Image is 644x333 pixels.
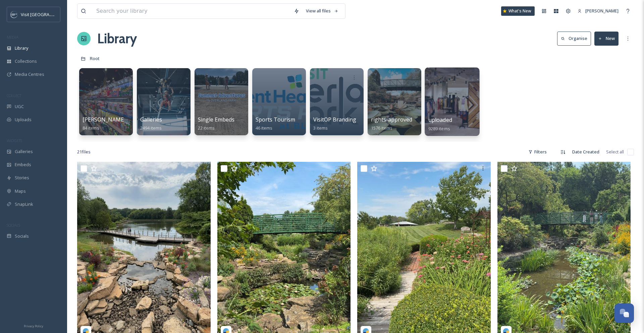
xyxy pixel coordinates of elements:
[15,201,33,207] span: SnapLink
[198,125,215,131] span: 22 items
[11,11,17,18] img: c3es6xdrejuflcaqpovn.png
[371,116,412,123] span: rights-approved
[83,125,99,131] span: 84 items
[198,116,234,123] span: Single Embeds
[198,116,234,131] a: Single Embeds22 items
[15,58,37,64] span: Collections
[7,138,22,143] span: WIDGETS
[569,145,603,158] div: Date Created
[7,93,21,98] span: COLLECT
[77,149,91,155] span: 21 file s
[15,188,26,194] span: Maps
[574,4,622,17] a: [PERSON_NAME]
[525,145,550,158] div: Filters
[15,161,31,168] span: Embeds
[15,45,28,51] span: Library
[303,4,342,17] a: View all files
[83,116,166,131] a: [PERSON_NAME] Sponsored Trip84 items
[90,55,100,61] span: Root
[614,303,634,323] button: Open Chat
[256,116,295,123] span: Sports Tourism
[140,116,162,131] a: Galleries2494 items
[256,125,272,131] span: 46 items
[97,29,137,49] a: Library
[24,322,43,330] a: Privacy Policy
[7,223,20,228] span: SOCIALS
[15,175,29,181] span: Stories
[21,11,73,17] span: Visit [GEOGRAPHIC_DATA]
[15,103,24,110] span: UGC
[140,116,162,123] span: Galleries
[313,116,356,123] span: VisitOP Branding
[606,149,624,155] span: Select all
[256,116,295,131] a: Sports Tourism46 items
[93,4,290,18] input: Search your library
[83,116,166,123] span: [PERSON_NAME] Sponsored Trip
[428,125,450,131] span: 9289 items
[557,32,591,45] button: Organise
[24,324,43,328] span: Privacy Policy
[371,116,412,131] a: rights-approved1576 items
[585,8,619,14] span: [PERSON_NAME]
[428,116,452,124] span: uploaded
[7,35,18,40] span: MEDIA
[313,116,356,131] a: VisitOP Branding3 items
[90,54,100,62] a: Root
[428,117,452,132] a: uploaded9289 items
[15,233,29,239] span: Socials
[140,125,162,131] span: 2494 items
[501,6,535,16] a: What's New
[313,125,328,131] span: 3 items
[15,116,32,123] span: Uploads
[371,125,392,131] span: 1576 items
[15,71,44,78] span: Media Centres
[15,148,33,155] span: Galleries
[594,32,619,45] button: New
